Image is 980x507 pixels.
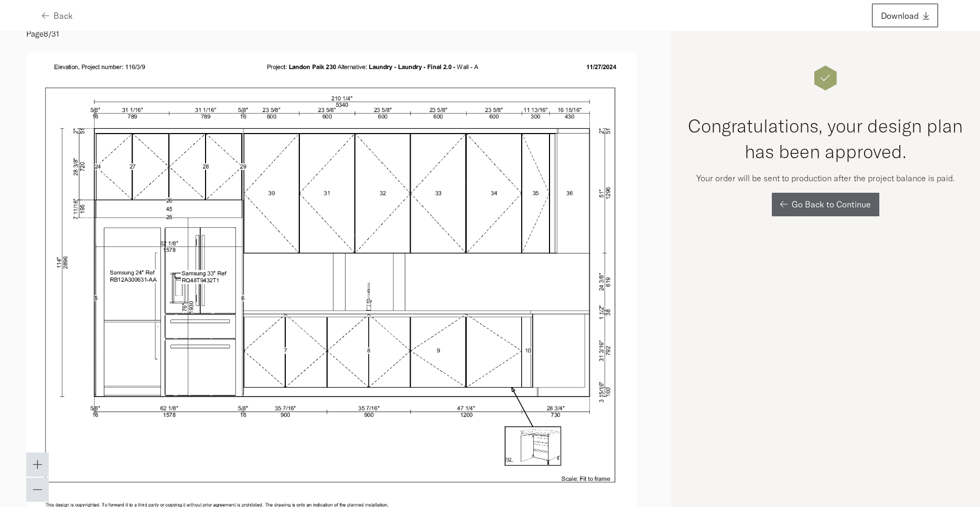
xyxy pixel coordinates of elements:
[686,113,964,164] h2: Congratulations, your design plan has been approved.
[696,172,954,184] p: Your order will be sent to production after the project balance is paid.
[881,12,919,20] span: Download
[26,19,644,45] p: Page 8 / 31
[772,193,879,216] button: Go Back to Continue
[53,12,73,20] span: Back
[792,200,871,208] span: Go Back to Continue
[42,4,73,27] button: Back
[872,4,938,27] button: Download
